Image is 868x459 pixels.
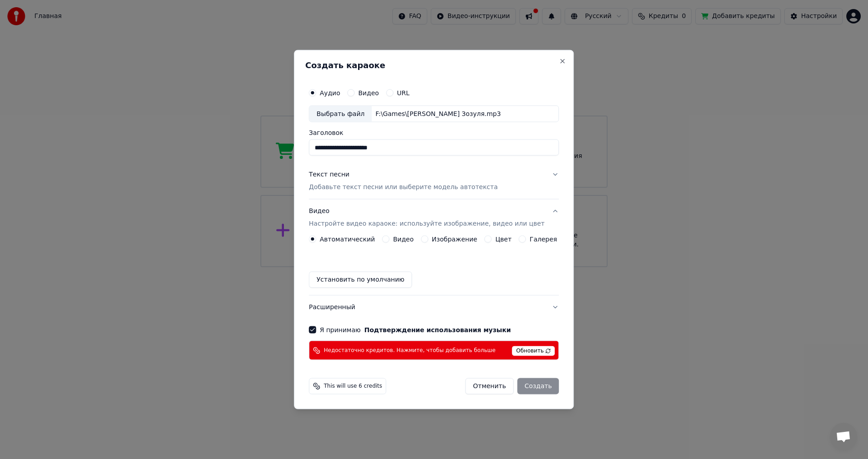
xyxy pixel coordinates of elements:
[309,272,412,288] button: Установить по умолчанию
[372,109,504,118] div: F:\Games\[PERSON_NAME] Зозуля.mp3
[320,89,340,96] label: Аудио
[309,130,559,136] label: Заголовок
[393,236,414,242] label: Видео
[305,61,562,69] h2: Создать караоке
[309,296,559,319] button: Расширенный
[364,327,511,333] button: Я принимаю
[309,207,544,228] div: Видео
[512,346,555,356] span: Обновить
[309,106,372,122] div: Выбрать файл
[465,378,514,394] button: Отменить
[309,163,559,199] button: Текст песниДобавьте текст песни или выберите модель автотекста
[397,89,410,96] label: URL
[324,347,495,354] span: Недостаточно кредитов. Нажмите, чтобы добавить больше
[358,89,379,96] label: Видео
[309,183,498,192] p: Добавьте текст песни или выберите модель автотекста
[530,236,557,242] label: Галерея
[324,383,382,390] span: This will use 6 credits
[320,236,375,242] label: Автоматический
[309,236,559,295] div: ВидеоНастройте видео караоке: используйте изображение, видео или цвет
[320,327,511,333] label: Я принимаю
[432,236,477,242] label: Изображение
[309,170,349,179] div: Текст песни
[309,199,559,236] button: ВидеоНастройте видео караоке: используйте изображение, видео или цвет
[495,236,512,242] label: Цвет
[309,219,544,228] p: Настройте видео караоке: используйте изображение, видео или цвет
